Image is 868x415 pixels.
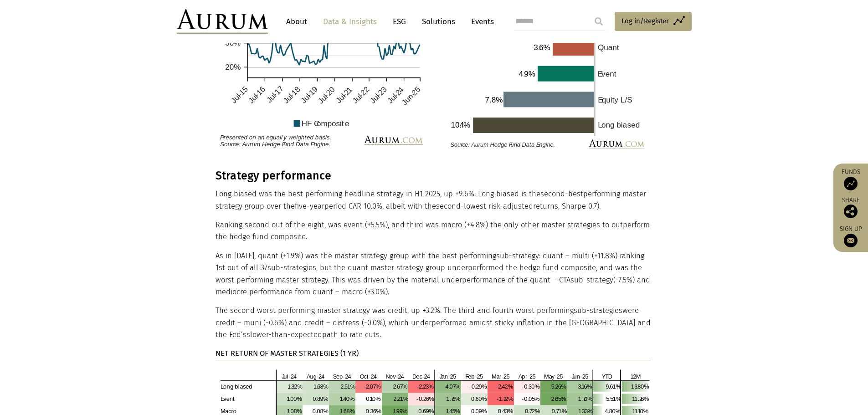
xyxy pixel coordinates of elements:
a: About [282,13,312,30]
h3: Strategy performance [216,169,651,183]
a: ESG [388,13,411,30]
a: Data & Insights [318,13,381,30]
div: Share [838,197,863,218]
span: five-year [295,202,324,210]
span: risk-adjusted [488,202,533,210]
p: Long biased was the best performing headline strategy in H1 2025, up +9.6%. Long biased is the pe... [216,188,651,212]
img: Share this post [844,205,858,218]
p: Ranking second out of the eight, was event (+5.5%), and third was macro (+4.8%) the only other ma... [216,219,651,243]
a: Log in/Register [615,12,692,31]
span: slower-than-expected [247,330,322,339]
span: sub-strategy [496,251,539,260]
span: Log in/Register [621,15,669,26]
a: Sign up [838,225,863,247]
span: sub-strategies [267,263,316,272]
span: sub-strategy [570,276,613,284]
img: Access Funds [844,177,858,190]
input: Submit [590,12,608,31]
strong: NET RETURN OF MASTER STRATEGIES (1 YR) [216,349,359,358]
a: Events [467,13,494,30]
span: sub-strategies [574,306,622,315]
p: The second worst performing master strategy was credit, up +3.2%. The third and fourth worst perf... [216,305,651,341]
img: Sign up to our newsletter [844,234,858,247]
img: Aurum [177,9,268,34]
a: Funds [838,168,863,190]
span: second-lowest [436,202,486,210]
a: Solutions [417,13,460,30]
p: As in [DATE], quant (+1.9%) was the master strategy group with the best performing : quant – mult... [216,250,651,298]
span: second-best [540,190,583,198]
